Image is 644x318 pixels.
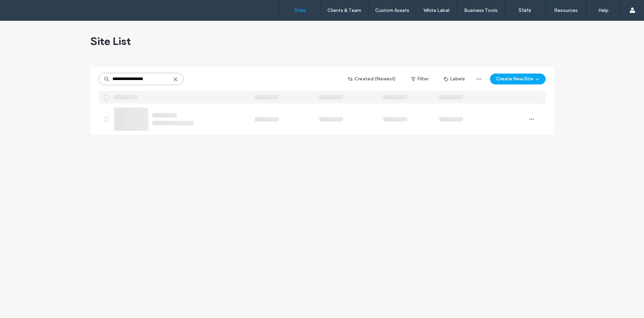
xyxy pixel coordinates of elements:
[424,7,449,13] label: White Label
[342,74,402,84] button: Created (Newest)
[554,7,578,13] label: Resources
[90,34,131,48] span: Site List
[16,5,30,11] span: Help
[519,7,531,13] label: Stats
[490,74,546,84] button: Create New Site
[327,7,361,13] label: Clients & Team
[464,7,497,13] label: Business Tools
[375,7,409,13] label: Custom Assets
[294,7,306,13] label: Sites
[598,7,609,13] label: Help
[404,74,435,84] button: Filter
[438,74,471,84] button: Labels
